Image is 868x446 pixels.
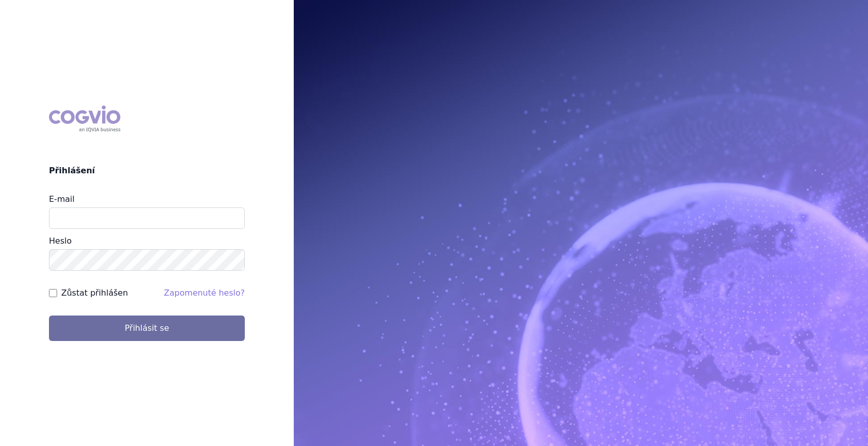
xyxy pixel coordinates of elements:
button: Přihlásit se [49,316,245,341]
label: Heslo [49,236,71,246]
label: Zůstat přihlášen [61,287,128,299]
div: COGVIO [49,106,120,132]
h2: Přihlášení [49,165,245,177]
label: E-mail [49,194,74,204]
a: Zapomenuté heslo? [164,288,245,298]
